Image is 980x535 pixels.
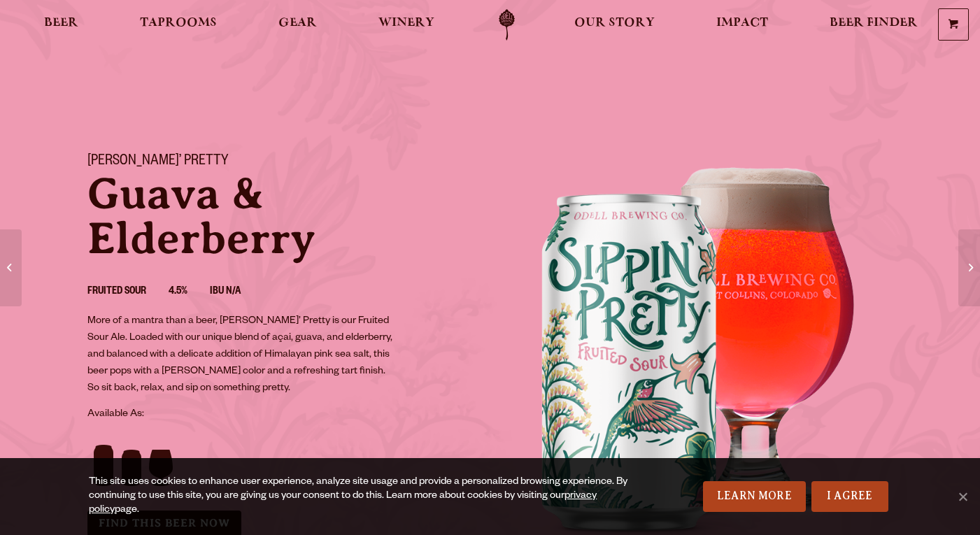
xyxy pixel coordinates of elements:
span: Impact [716,17,768,29]
a: I Agree [811,481,888,512]
span: Gear [278,17,317,29]
p: Available As: [87,406,474,423]
span: Beer Finder [830,17,918,29]
a: Gear [269,9,326,41]
a: Taprooms [131,9,226,41]
a: Odell Home [481,9,533,41]
p: More of a mantra than a beer, [PERSON_NAME]’ Pretty is our Fruited Sour Ale. Loaded with our uniq... [87,313,397,397]
a: Beer [35,9,87,41]
span: Our Story [574,17,655,29]
h1: [PERSON_NAME]’ Pretty [87,153,474,171]
li: Fruited Sour [87,283,169,301]
a: Impact [707,9,777,41]
span: Taprooms [140,17,217,29]
span: Beer [44,17,78,29]
a: Winery [369,9,443,41]
a: Learn More [703,481,806,512]
li: IBU N/A [210,283,263,301]
span: Winery [378,17,434,29]
li: 4.5% [169,283,210,301]
a: Our Story [565,9,664,41]
span: No [956,490,970,504]
p: Guava & Elderberry [87,171,474,261]
a: Beer Finder [821,9,927,41]
div: This site uses cookies to enhance user experience, analyze site usage and provide a personalized ... [89,476,635,518]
